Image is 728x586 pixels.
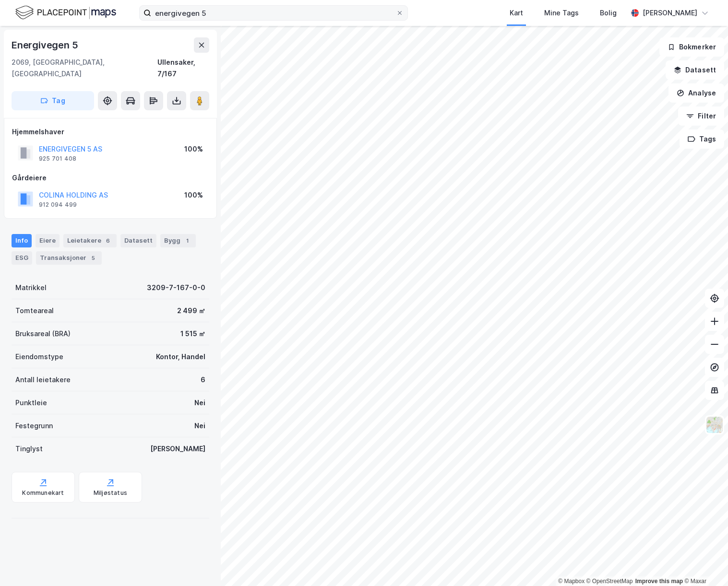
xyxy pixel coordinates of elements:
a: Improve this map [635,578,683,585]
div: 100% [184,143,203,155]
div: 925 701 408 [39,155,76,163]
div: Tinglyst [15,443,43,455]
div: Kart [510,7,523,19]
div: 912 094 499 [39,201,77,209]
div: Info [12,234,32,247]
div: Festegrunn [15,420,53,432]
div: 5 [88,253,98,263]
button: Bokmerker [659,37,724,57]
div: Tomteareal [15,305,54,316]
div: ESG [12,251,32,265]
div: Mine Tags [544,7,579,19]
button: Datasett [666,60,724,80]
div: 6 [201,374,205,386]
div: Energivegen 5 [12,37,80,53]
div: Matrikkel [15,282,47,293]
div: Datasett [120,234,156,247]
div: 2 499 ㎡ [177,305,205,316]
div: Ullensaker, 7/167 [157,57,209,80]
div: Antall leietakere [15,374,71,386]
div: Gårdeiere [12,172,209,184]
img: logo.f888ab2527a4732fd821a326f86c7f29.svg [15,4,116,21]
div: Hjemmelshaver [12,126,209,138]
div: Kontor, Handel [156,351,205,363]
div: 2069, [GEOGRAPHIC_DATA], [GEOGRAPHIC_DATA] [12,57,157,80]
div: [PERSON_NAME] [643,7,697,19]
div: 3209-7-167-0-0 [147,282,205,293]
div: Punktleie [15,397,47,409]
div: Miljøstatus [94,489,127,497]
button: Tag [12,91,94,110]
div: 1 515 ㎡ [180,328,205,340]
div: Eiere [36,234,60,247]
div: Transaksjoner [36,251,102,265]
div: 1 [182,236,192,246]
div: Kommunekart [22,489,64,497]
button: Tags [680,129,724,149]
div: [PERSON_NAME] [150,443,205,455]
div: Eiendomstype [15,351,63,363]
div: Bolig [600,7,617,19]
div: Leietakere [63,234,117,247]
div: Kontrollprogram for chat [680,540,728,586]
div: 100% [184,189,203,201]
a: OpenStreetMap [586,578,633,585]
input: Søk på adresse, matrikkel, gårdeiere, leietakere eller personer [151,6,396,20]
div: Bygg [160,234,196,247]
button: Analyse [668,83,724,103]
div: Nei [194,420,205,432]
div: 6 [103,236,113,246]
div: Nei [194,397,205,409]
div: Bruksareal (BRA) [15,328,71,340]
img: Z [705,416,724,434]
button: Filter [678,106,724,126]
a: Mapbox [558,578,585,585]
iframe: Chat Widget [680,540,728,586]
